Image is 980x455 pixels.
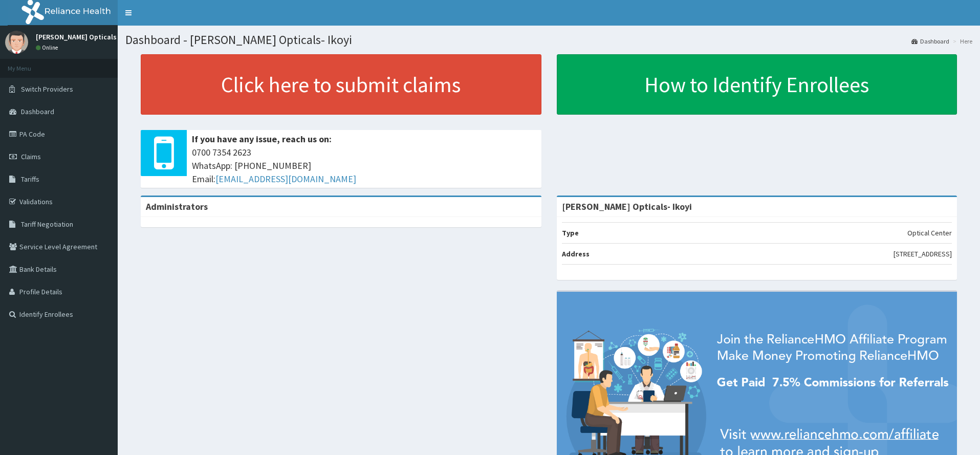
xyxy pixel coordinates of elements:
p: [STREET_ADDRESS] [894,249,952,259]
img: User Image [5,31,28,54]
b: Address [562,249,590,258]
a: Online [36,44,60,51]
a: How to Identify Enrollees [557,54,957,115]
b: If you have any issue, reach us on: [192,133,332,145]
a: Click here to submit claims [141,54,541,115]
span: Tariffs [21,175,39,184]
span: Switch Providers [21,84,73,94]
b: Administrators [146,201,208,212]
a: [EMAIL_ADDRESS][DOMAIN_NAME] [215,173,356,185]
h1: Dashboard - [PERSON_NAME] Opticals- Ikoyi [125,33,972,47]
li: Here [950,37,972,46]
b: Type [562,228,579,237]
p: [PERSON_NAME] Opticals [36,33,117,40]
strong: [PERSON_NAME] Opticals- Ikoyi [562,201,692,212]
span: Tariff Negotiation [21,220,73,229]
span: Dashboard [21,107,54,116]
p: Optical Center [907,228,952,238]
span: Claims [21,152,41,161]
span: 0700 7354 2623 WhatsApp: [PHONE_NUMBER] Email: [192,146,536,185]
a: Dashboard [911,37,949,46]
